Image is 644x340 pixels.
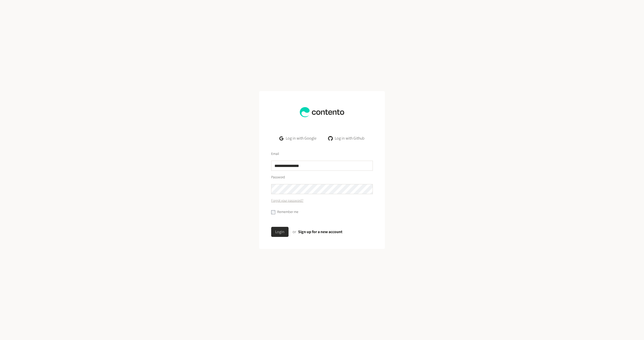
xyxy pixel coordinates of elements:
[298,229,342,235] a: Sign up for a new account
[271,198,303,203] a: Forgot your password?
[271,227,289,237] button: Login
[277,209,298,215] label: Remember me
[325,133,369,143] a: Log in with Github
[271,175,285,180] label: Password
[275,133,320,143] a: Log in with Google
[293,229,296,235] span: or
[271,151,279,157] label: Email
